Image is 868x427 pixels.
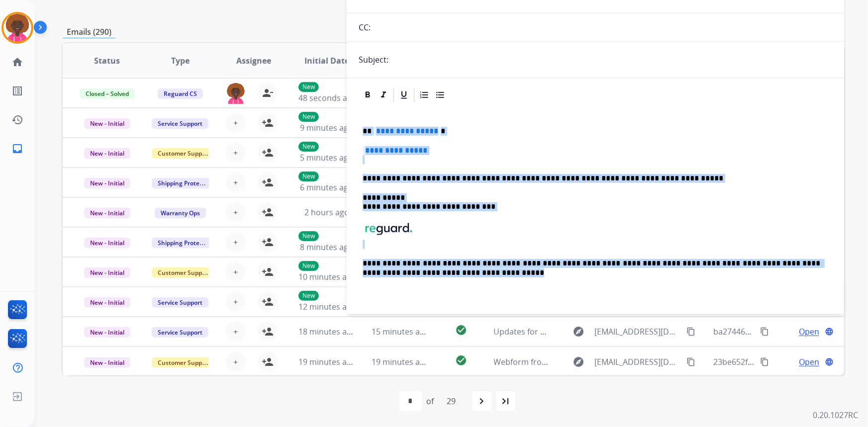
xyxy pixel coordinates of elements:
[236,55,271,67] span: Assignee
[300,182,353,193] span: 6 minutes ago
[298,82,319,92] p: New
[799,356,819,368] span: Open
[155,208,206,218] span: Warranty Ops
[262,266,274,278] mat-icon: person_add
[233,236,238,248] span: +
[760,327,769,336] mat-icon: content_copy
[158,88,203,99] span: Reguard CS
[84,327,130,338] span: New - Initial
[226,352,246,372] button: +
[84,238,130,248] span: New - Initial
[304,207,349,218] span: 2 hours ago
[233,117,238,129] span: +
[262,236,274,248] mat-icon: person_add
[359,21,371,33] p: CC:
[262,356,274,368] mat-icon: person_add
[298,92,357,103] span: 48 seconds ago
[80,88,135,99] span: Closed – Solved
[476,395,488,407] mat-icon: navigate_next
[94,55,120,67] span: Status
[11,143,23,155] mat-icon: inbox
[233,326,238,338] span: +
[152,148,216,159] span: Customer Support
[494,356,719,367] span: Webform from [EMAIL_ADDRESS][DOMAIN_NAME] on [DATE]
[595,356,681,368] span: [EMAIL_ADDRESS][DOMAIN_NAME]
[298,171,319,181] p: New
[427,395,434,407] div: of
[226,202,246,222] button: +
[500,395,512,407] mat-icon: last_page
[298,301,356,312] span: 12 minutes ago
[262,117,274,129] mat-icon: person_add
[376,87,391,102] div: Italic
[455,354,467,366] mat-icon: check_circle
[11,56,23,68] mat-icon: home
[300,122,353,133] span: 9 minutes ago
[84,148,130,159] span: New - Initial
[152,238,220,248] span: Shipping Protection
[262,87,274,99] mat-icon: person_remove
[84,118,130,129] span: New - Initial
[439,391,464,411] div: 29
[713,356,865,367] span: 23be652f-b710-4093-a281-564642fbbd12
[262,176,274,188] mat-icon: person_add
[573,326,585,338] mat-icon: explore
[152,327,208,338] span: Service Support
[11,114,23,126] mat-icon: history
[262,296,274,308] mat-icon: person_add
[686,327,695,336] mat-icon: content_copy
[226,232,246,252] button: +
[300,242,353,253] span: 8 minutes ago
[359,54,388,66] p: Subject:
[455,324,467,336] mat-icon: check_circle
[298,326,356,337] span: 18 minutes ago
[813,409,858,421] p: 0.20.1027RC
[396,87,411,102] div: Underline
[372,326,429,337] span: 15 minutes ago
[226,322,246,342] button: +
[233,356,238,368] span: +
[595,326,681,338] span: [EMAIL_ADDRESS][DOMAIN_NAME]
[573,356,585,368] mat-icon: explore
[433,87,448,102] div: Bullet List
[152,357,216,368] span: Customer Support
[3,14,31,42] img: avatar
[825,357,834,366] mat-icon: language
[298,356,356,367] span: 19 minutes ago
[84,267,130,278] span: New - Initial
[298,112,319,122] p: New
[304,55,349,67] span: Initial Date
[825,327,834,336] mat-icon: language
[226,292,246,312] button: +
[262,147,274,159] mat-icon: person_add
[84,208,130,218] span: New - Initial
[226,113,246,133] button: +
[152,267,216,278] span: Customer Support
[760,357,769,366] mat-icon: content_copy
[233,176,238,188] span: +
[233,206,238,218] span: +
[799,326,819,338] span: Open
[233,296,238,308] span: +
[713,326,866,337] span: ba274469-c80c-42cc-8098-16535d8319eb
[233,147,238,159] span: +
[298,271,356,282] span: 10 minutes ago
[298,261,319,271] p: New
[84,357,130,368] span: New - Initial
[152,297,208,308] span: Service Support
[372,356,429,367] span: 19 minutes ago
[84,178,130,188] span: New - Initial
[417,87,432,102] div: Ordered List
[152,118,208,129] span: Service Support
[298,231,319,241] p: New
[494,326,808,337] span: Updates for Extend 50fb8f34-75dc-4553-a04c-c55618e89a86_Lalasa [PERSON_NAME]
[63,26,115,38] p: Emails (290)
[226,262,246,282] button: +
[226,143,246,163] button: +
[226,172,246,192] button: +
[262,206,274,218] mat-icon: person_add
[360,87,375,102] div: Bold
[686,357,695,366] mat-icon: content_copy
[11,85,23,97] mat-icon: list_alt
[152,178,220,188] span: Shipping Protection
